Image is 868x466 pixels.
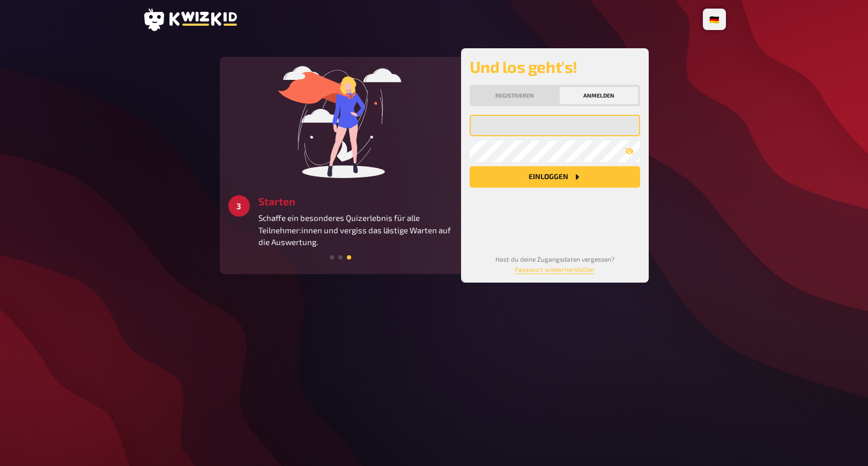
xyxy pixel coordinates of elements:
a: Passwort wiederherstellen [515,265,595,273]
button: Einloggen [470,166,640,188]
button: Anmelden [560,87,638,104]
img: start [260,65,421,178]
p: Schaffe ein besonderes Quizerlebnis für alle Teilnehmer:innen und vergiss das lästige Warten auf ... [258,212,452,248]
small: Hast du deine Zugangsdaten vergessen? [495,255,614,273]
div: 3 [228,195,250,217]
h3: Starten [258,195,452,208]
h2: Und los geht's! [470,57,640,76]
button: Registrieren [472,87,558,104]
input: Meine Emailadresse [470,115,640,136]
li: 🇩🇪 [705,11,724,28]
